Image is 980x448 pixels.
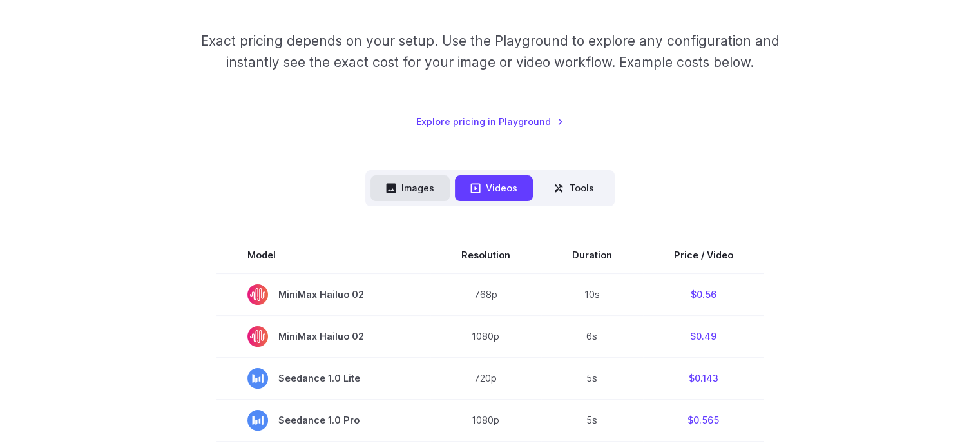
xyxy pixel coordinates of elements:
button: Images [370,175,450,200]
span: MiniMax Hailuo 02 [247,284,399,305]
td: $0.565 [643,399,764,441]
td: 6s [541,315,643,357]
button: Videos [455,175,533,200]
th: Model [216,237,430,273]
button: Tools [538,175,610,200]
td: 720p [430,357,541,399]
td: $0.56 [643,273,764,316]
span: Seedance 1.0 Lite [247,368,399,389]
span: Seedance 1.0 Pro [247,410,399,431]
th: Resolution [430,237,541,273]
span: MiniMax Hailuo 02 [247,326,399,347]
p: Exact pricing depends on your setup. Use the Playground to explore any configuration and instantl... [176,30,803,73]
td: 768p [430,273,541,316]
th: Duration [541,237,643,273]
td: $0.143 [643,357,764,399]
td: $0.49 [643,315,764,357]
td: 5s [541,399,643,441]
td: 1080p [430,399,541,441]
th: Price / Video [643,237,764,273]
td: 5s [541,357,643,399]
a: Explore pricing in Playground [416,114,564,129]
td: 10s [541,273,643,316]
td: 1080p [430,315,541,357]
